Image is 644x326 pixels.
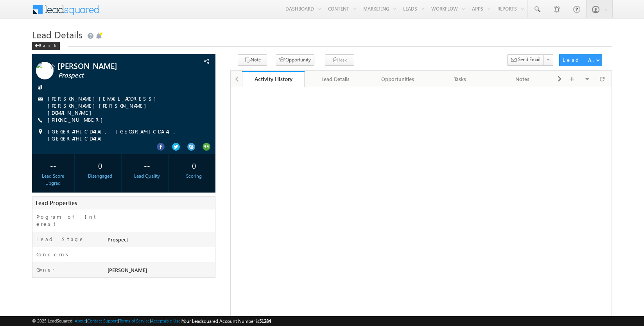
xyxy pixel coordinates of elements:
[182,318,271,324] span: Your Leadsquared Account Number is
[57,62,172,70] span: [PERSON_NAME]
[36,236,84,243] label: Lead Stage
[498,74,547,84] div: Notes
[32,28,83,41] span: Lead Details
[492,71,554,87] a: Notes
[34,158,72,173] div: --
[151,318,181,323] a: Acceptable Use
[81,173,119,180] div: Disengaged
[48,128,197,142] span: [GEOGRAPHIC_DATA], [GEOGRAPHIC_DATA], [GEOGRAPHIC_DATA]
[36,251,71,258] label: Concerns
[128,158,166,173] div: --
[373,74,422,84] div: Opportunities
[87,318,118,323] a: Contact Support
[259,318,271,324] span: 51284
[48,116,107,124] span: [PHONE_NUMBER]
[34,173,72,187] div: Lead Score Upgrad
[238,54,267,66] button: Note
[242,71,305,87] a: Activity History
[507,54,544,66] button: Send Email
[119,318,150,323] a: Terms of Service
[276,54,314,66] button: Opportunity
[248,75,299,83] div: Activity History
[563,56,596,63] div: Lead Actions
[36,199,77,207] span: Lead Properties
[518,56,540,63] span: Send Email
[559,54,602,66] button: Lead Actions
[81,158,119,173] div: 0
[325,54,354,66] button: Task
[175,158,213,173] div: 0
[311,74,360,84] div: Lead Details
[75,318,86,323] a: About
[175,173,213,180] div: Scoring
[305,71,367,87] a: Lead Details
[36,266,55,273] label: Owner
[36,213,99,227] label: Program of Interest
[429,71,492,87] a: Tasks
[48,95,160,116] a: [PERSON_NAME][EMAIL_ADDRESS][PERSON_NAME][PERSON_NAME][DOMAIN_NAME]
[32,41,64,48] a: Back
[436,74,485,84] div: Tasks
[367,71,429,87] a: Opportunities
[32,42,60,50] div: Back
[106,236,215,247] div: Prospect
[36,62,54,82] img: Profile photo
[58,72,172,79] span: Prospect
[128,173,166,180] div: Lead Quality
[32,317,271,325] span: © 2025 LeadSquared | | | | |
[108,267,147,273] span: [PERSON_NAME]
